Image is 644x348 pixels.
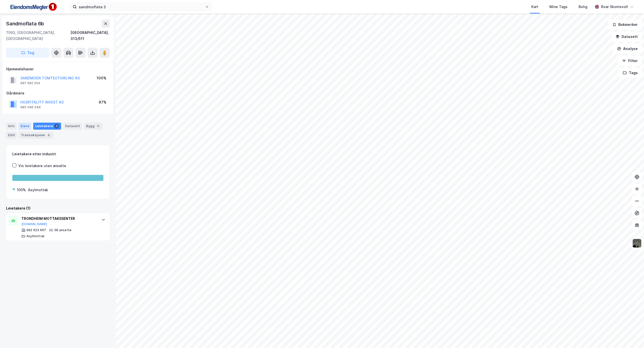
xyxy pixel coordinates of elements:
[619,324,644,348] iframe: Chat Widget
[20,81,40,85] div: 997 992 024
[632,238,642,248] img: 9k=
[6,20,45,28] div: Sandmoflata 6b
[26,234,45,238] div: Asylmottak
[46,133,51,138] div: 6
[619,324,644,348] div: Kontrollprogram for chat
[96,124,101,129] div: 11
[6,123,17,130] div: Info
[12,151,103,157] div: Leietakere etter industri
[608,20,642,30] button: Bokmerker
[26,228,46,232] div: 992 623 667
[70,30,110,42] div: [GEOGRAPHIC_DATA], 313/511
[33,123,61,130] div: Leietakere
[6,66,109,72] div: Hjemmelshaver
[21,216,96,222] div: TRONDHEIM MOTTAKSSENTER
[613,44,642,54] button: Analyse
[97,75,106,81] div: 100%
[6,30,70,42] div: 7093, [GEOGRAPHIC_DATA], [GEOGRAPHIC_DATA]
[99,99,106,105] div: 97%
[28,187,48,193] div: Asylmottak
[619,68,642,78] button: Tags
[611,32,642,42] button: Datasett
[618,56,642,66] button: Filter
[549,4,568,10] div: Mine Tags
[531,4,538,10] div: Kart
[84,123,103,130] div: Bygg
[8,1,58,13] img: F4PB6Px+NJ5v8B7XTbfpPpyloAAAAASUVORK5CYII=
[63,123,82,130] div: Datasett
[6,132,17,139] div: ESG
[54,228,71,232] div: 38 ansatte
[20,105,41,109] div: 985 096 546
[19,123,31,130] div: Eiere
[77,3,205,11] input: Søk på adresse, matrikkel, gårdeiere, leietakere eller personer
[17,187,26,193] div: 100%
[601,4,628,10] div: Roar Skomsvoll
[21,222,47,226] button: [DOMAIN_NAME]
[6,205,110,211] div: Leietakere (1)
[54,124,59,129] div: 1
[6,48,49,58] button: Tag
[18,163,66,169] div: Vis leietakere uten ansatte
[19,132,53,139] div: Transaksjoner
[579,4,587,10] div: Bolig
[6,90,109,96] div: Gårdeiere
